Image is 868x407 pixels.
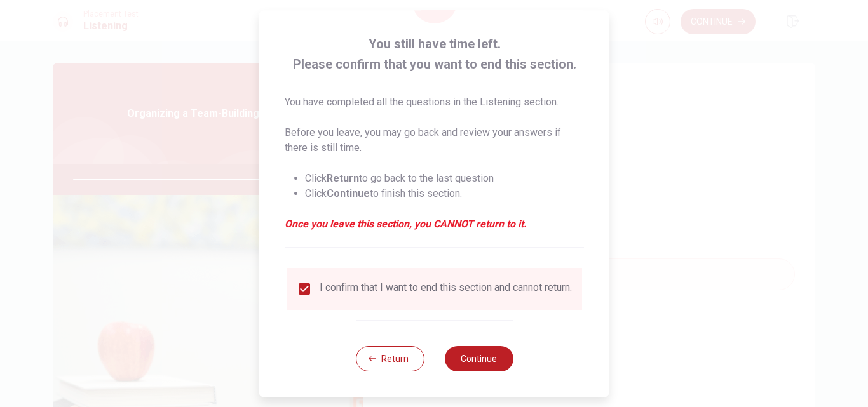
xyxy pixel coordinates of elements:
li: Click to finish this section. [305,186,584,201]
span: You still have time left. Please confirm that you want to end this section. [285,34,584,74]
strong: Return [327,172,359,184]
strong: Continue [327,187,370,199]
p: Before you leave, you may go back and review your answers if there is still time. [285,125,584,156]
button: Return [355,346,424,371]
button: Continue [444,346,513,371]
li: Click to go back to the last question [305,171,584,186]
div: I confirm that I want to end this section and cannot return. [320,281,572,297]
p: You have completed all the questions in the Listening section. [285,95,584,110]
em: Once you leave this section, you CANNOT return to it. [285,217,584,232]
